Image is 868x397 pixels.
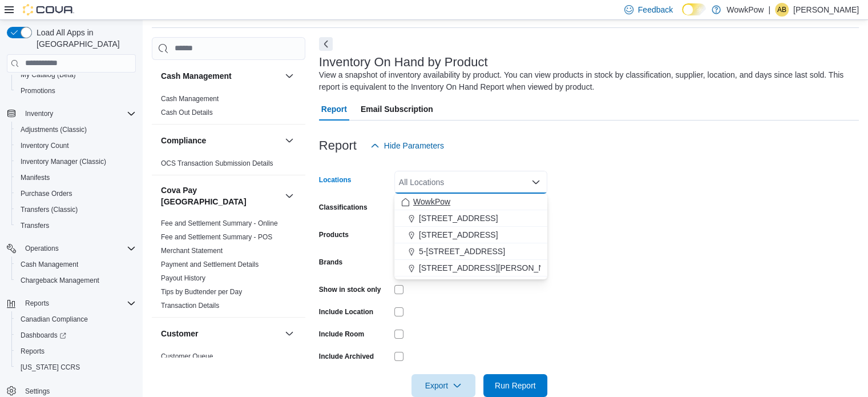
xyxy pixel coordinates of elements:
[11,83,140,99] button: Promotions
[495,380,536,391] span: Run Report
[21,157,106,166] span: Inventory Manager (Classic)
[161,301,219,310] span: Transaction Details
[161,328,280,339] button: Customer
[11,154,140,170] button: Inventory Manager (Classic)
[16,274,104,287] a: Chargeback Management
[793,3,859,17] p: [PERSON_NAME]
[319,203,368,212] label: Classifications
[21,125,87,134] span: Adjustments (Classic)
[25,109,53,118] span: Inventory
[161,287,242,296] span: Tips by Budtender per Day
[16,171,136,185] span: Manifests
[11,272,140,288] button: Chargeback Management
[361,98,433,121] span: Email Subscription
[161,219,278,227] a: Fee and Settlement Summary - Online
[319,258,342,267] label: Brands
[2,240,140,256] button: Operations
[319,330,364,339] label: Include Room
[21,242,136,255] span: Operations
[16,258,83,271] a: Cash Management
[638,4,673,15] span: Feedback
[161,302,219,310] a: Transaction Details
[161,288,242,296] a: Tips by Budtender per Day
[21,221,49,230] span: Transfers
[16,187,77,200] a: Purchase Orders
[419,229,498,240] span: [STREET_ADDRESS]
[21,363,80,372] span: [US_STATE] CCRS
[16,312,92,326] a: Canadian Compliance
[319,55,488,69] h3: Inventory On Hand by Product
[11,343,140,359] button: Reports
[11,170,140,186] button: Manifests
[16,84,136,98] span: Promotions
[161,70,232,82] h3: Cash Management
[161,232,272,242] span: Fee and Settlement Summary - POS
[11,311,140,327] button: Canadian Compliance
[32,27,136,50] span: Load All Apps in [GEOGRAPHIC_DATA]
[531,178,540,187] button: Close list of options
[21,347,45,356] span: Reports
[21,70,76,79] span: My Catalog (Beta)
[21,189,72,198] span: Purchase Orders
[152,92,305,124] div: Cash Management
[11,327,140,343] a: Dashboards
[161,352,213,361] span: Customer Queue
[366,134,449,157] button: Hide Parameters
[319,230,349,239] label: Products
[319,37,333,51] button: Next
[21,260,78,269] span: Cash Management
[319,285,381,294] label: Show in stock only
[16,219,136,232] span: Transfers
[16,203,82,216] a: Transfers (Classic)
[161,135,280,146] button: Compliance
[11,138,140,154] button: Inventory Count
[11,359,140,375] button: [US_STATE] CCRS
[25,299,49,308] span: Reports
[16,344,136,358] span: Reports
[23,4,74,15] img: Cova
[319,69,853,93] div: View a snapshot of inventory availability by product. You can view products in stock by classific...
[152,350,305,368] div: Customer
[161,246,223,255] span: Merchant Statement
[319,352,374,361] label: Include Archived
[16,360,136,374] span: Washington CCRS
[21,107,58,121] button: Inventory
[21,331,66,340] span: Dashboards
[319,139,357,153] h3: Report
[161,135,206,146] h3: Compliance
[16,155,111,169] a: Inventory Manager (Classic)
[161,95,219,103] a: Cash Management
[161,185,280,207] h3: Cova Pay [GEOGRAPHIC_DATA]
[16,139,74,153] a: Inventory Count
[161,233,272,241] a: Fee and Settlement Summary - POS
[161,274,205,282] a: Payout History
[777,3,786,17] span: AB
[394,210,547,227] button: [STREET_ADDRESS]
[394,227,547,243] button: [STREET_ADDRESS]
[21,242,63,255] button: Operations
[16,68,136,82] span: My Catalog (Beta)
[16,258,136,271] span: Cash Management
[21,315,88,324] span: Canadian Compliance
[16,328,136,342] span: Dashboards
[16,68,80,82] a: My Catalog (Beta)
[682,3,706,15] input: Dark Mode
[726,3,764,17] p: WowkPow
[16,171,54,185] a: Manifests
[21,86,55,95] span: Promotions
[21,173,50,182] span: Manifests
[16,219,54,232] a: Transfers
[419,246,505,257] span: 5-[STREET_ADDRESS]
[21,107,136,121] span: Inventory
[16,84,60,98] a: Promotions
[775,3,789,17] div: Amanda Bashucky
[16,123,136,137] span: Adjustments (Classic)
[411,374,475,397] button: Export
[161,260,259,268] a: Payment and Settlement Details
[161,219,278,228] span: Fee and Settlement Summary - Online
[161,109,213,117] a: Cash Out Details
[161,159,273,167] a: OCS Transaction Submission Details
[282,69,296,83] button: Cash Management
[11,186,140,202] button: Purchase Orders
[11,218,140,234] button: Transfers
